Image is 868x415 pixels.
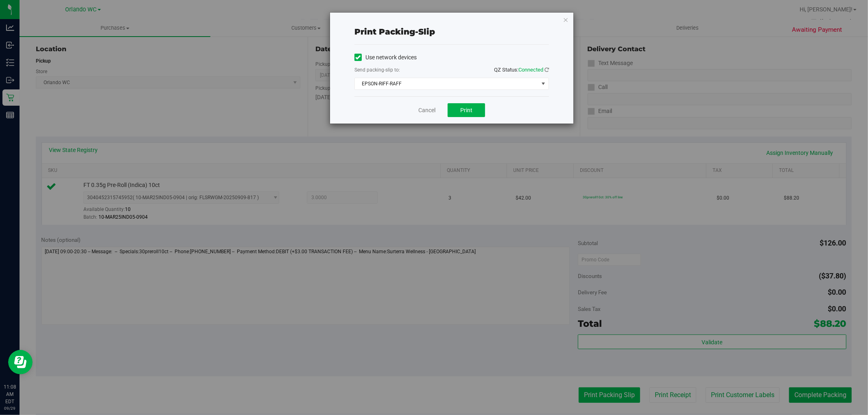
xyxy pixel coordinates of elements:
span: QZ Status: [494,67,549,73]
a: Cancel [418,106,435,115]
span: EPSON-RIFF-RAFF [355,78,538,89]
span: select [538,78,549,89]
span: Print packing-slip [354,27,435,37]
span: Connected [518,67,543,73]
button: Print [448,103,485,117]
label: Send packing-slip to: [354,66,400,74]
span: Print [460,107,472,113]
iframe: Resource center [8,350,33,374]
label: Use network devices [354,53,417,62]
